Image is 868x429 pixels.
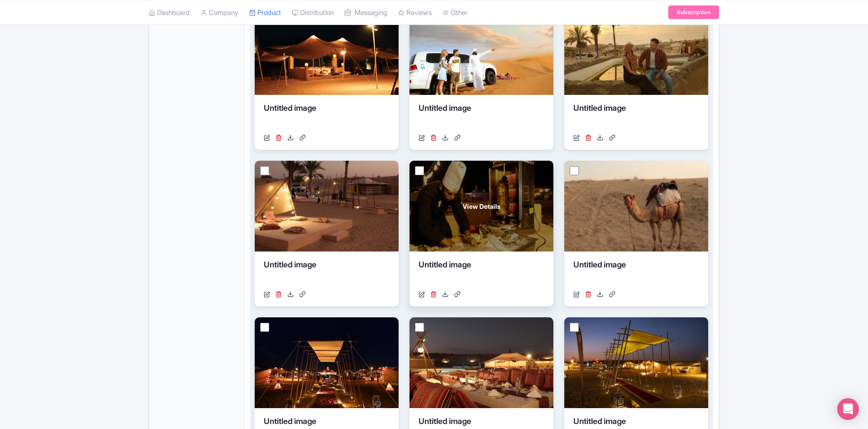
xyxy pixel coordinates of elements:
a: View Details [409,161,553,251]
div: Untitled image [264,102,390,129]
div: Untitled image [419,102,544,129]
div: Untitled image [573,102,699,129]
a: Subscription [668,5,719,19]
span: View Details [463,202,500,211]
div: Untitled image [573,259,699,286]
div: Open Intercom Messenger [837,398,859,420]
div: Untitled image [419,259,544,286]
div: Untitled image [264,259,390,286]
